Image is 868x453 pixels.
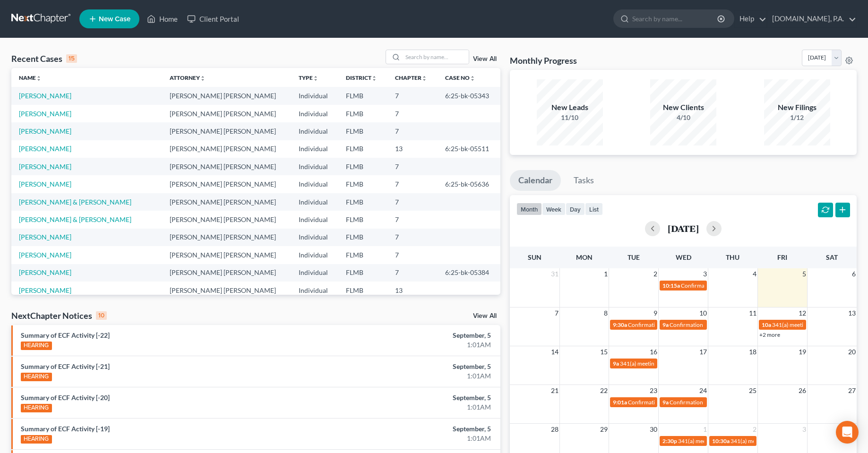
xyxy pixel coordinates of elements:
[632,10,719,27] input: Search by name...
[142,10,182,27] a: Home
[338,264,387,282] td: FLMB
[826,253,838,261] span: Sat
[162,140,291,158] td: [PERSON_NAME] [PERSON_NAME]
[565,170,602,191] a: Tasks
[387,140,438,158] td: 13
[338,229,387,246] td: FLMB
[748,346,757,358] span: 18
[599,424,609,435] span: 29
[341,331,491,340] div: September, 5
[438,264,500,282] td: 6:25-bk-05384
[162,87,291,104] td: [PERSON_NAME] [PERSON_NAME]
[730,437,768,444] span: 341(a) meeting
[338,140,387,158] td: FLMB
[620,360,657,367] span: 341(a) meeting
[603,268,609,280] span: 1
[19,215,131,223] a: [PERSON_NAME] & [PERSON_NAME]
[764,113,830,122] div: 1/12
[681,282,734,289] span: Confirmation hearing
[847,385,857,396] span: 27
[438,87,500,104] td: 6:25-bk-05343
[19,268,71,276] a: [PERSON_NAME]
[798,308,807,319] span: 12
[798,346,807,358] span: 19
[341,340,491,350] div: 1:01AM
[19,92,71,100] a: [PERSON_NAME]
[698,308,708,319] span: 10
[698,385,708,396] span: 24
[678,437,715,444] span: 341(a) meeting
[585,203,603,215] button: list
[670,321,723,328] span: Confirmation hearing
[628,399,681,406] span: Confirmation hearing
[162,282,291,299] td: [PERSON_NAME] [PERSON_NAME]
[387,105,438,122] td: 7
[554,308,559,319] span: 7
[759,331,780,338] a: +2 more
[387,175,438,193] td: 7
[650,113,716,122] div: 4/10
[341,371,491,381] div: 1:01AM
[11,53,77,64] div: Recent Cases
[19,198,131,206] a: [PERSON_NAME] & [PERSON_NAME]
[473,56,497,62] a: View All
[338,87,387,104] td: FLMB
[291,87,338,104] td: Individual
[291,140,338,158] td: Individual
[516,203,542,215] button: month
[338,282,387,299] td: FLMB
[346,74,377,81] a: Districtunfold_more
[162,246,291,264] td: [PERSON_NAME] [PERSON_NAME]
[341,402,491,412] div: 1:01AM
[338,175,387,193] td: FLMB
[470,76,475,81] i: unfold_more
[777,253,787,261] span: Fri
[836,421,859,444] div: Open Intercom Messenger
[613,360,619,367] span: 9a
[387,282,438,299] td: 13
[662,321,669,328] span: 9a
[550,385,559,396] span: 21
[182,10,244,27] a: Client Portal
[762,321,771,328] span: 10a
[341,434,491,443] div: 1:01AM
[21,404,52,412] div: HEARING
[653,268,658,280] span: 2
[649,385,658,396] span: 23
[702,268,708,280] span: 3
[613,321,627,328] span: 9:30a
[403,50,469,64] input: Search by name...
[338,158,387,175] td: FLMB
[528,253,541,261] span: Sun
[21,342,52,350] div: HEARING
[510,55,577,66] h3: Monthly Progress
[162,175,291,193] td: [PERSON_NAME] [PERSON_NAME]
[752,268,757,280] span: 4
[299,74,318,81] a: Typeunfold_more
[510,170,561,191] a: Calendar
[291,246,338,264] td: Individual
[291,229,338,246] td: Individual
[162,158,291,175] td: [PERSON_NAME] [PERSON_NAME]
[662,399,669,406] span: 9a
[653,308,658,319] span: 9
[670,399,723,406] span: Confirmation hearing
[11,310,107,321] div: NextChapter Notices
[387,193,438,211] td: 7
[387,158,438,175] td: 7
[752,424,757,435] span: 2
[851,268,857,280] span: 6
[21,435,52,444] div: HEARING
[748,385,757,396] span: 25
[19,110,71,118] a: [PERSON_NAME]
[537,113,603,122] div: 11/10
[613,399,627,406] span: 9:01a
[338,105,387,122] td: FLMB
[698,346,708,358] span: 17
[603,308,609,319] span: 8
[726,253,739,261] span: Thu
[847,308,857,319] span: 13
[387,211,438,228] td: 7
[291,264,338,282] td: Individual
[36,76,42,81] i: unfold_more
